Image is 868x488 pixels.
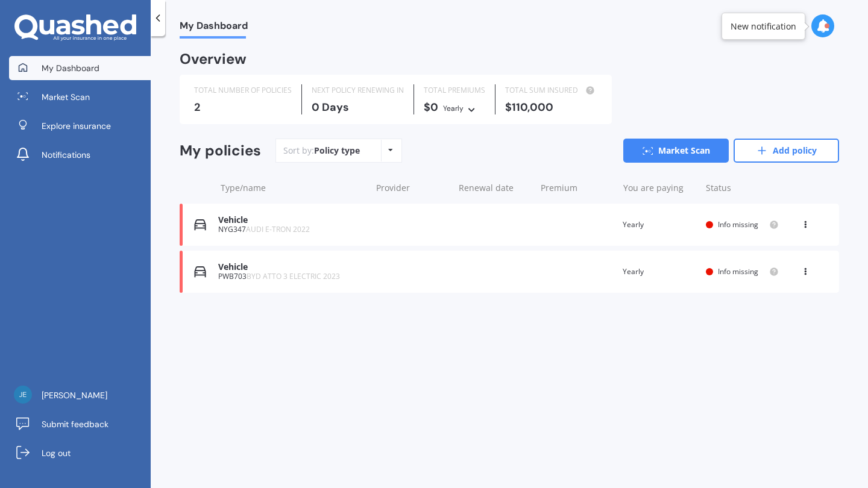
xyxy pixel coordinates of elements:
[424,101,485,114] div: $0
[246,224,310,234] span: AUDI E-TRON 2022
[14,386,32,404] img: 613b6de7659d8abe49a9cc8f447e90a6
[194,266,206,278] img: Vehicle
[283,145,360,157] div: Sort by:
[42,389,107,401] span: [PERSON_NAME]
[623,219,696,231] div: Yearly
[9,143,151,167] a: Notifications
[459,182,532,194] div: Renewal date
[42,418,108,430] span: Submit feedback
[9,412,151,436] a: Submit feedback
[734,139,839,163] a: Add policy
[623,182,696,194] div: You are paying
[9,85,151,109] a: Market Scan
[718,219,758,230] span: Info missing
[376,182,449,194] div: Provider
[247,271,340,281] span: BYD ATTO 3 ELECTRIC 2023
[42,62,99,74] span: My Dashboard
[623,139,729,163] a: Market Scan
[9,114,151,138] a: Explore insurance
[718,266,758,277] span: Info missing
[424,84,485,96] div: TOTAL PREMIUMS
[42,149,90,161] span: Notifications
[218,225,365,234] div: NYG347
[623,266,696,278] div: Yearly
[42,120,111,132] span: Explore insurance
[9,441,151,465] a: Log out
[312,101,404,113] div: 0 Days
[194,84,292,96] div: TOTAL NUMBER OF POLICIES
[42,447,71,459] span: Log out
[9,56,151,80] a: My Dashboard
[218,272,365,281] div: PWB703
[42,91,90,103] span: Market Scan
[541,182,614,194] div: Premium
[731,20,796,33] div: New notification
[180,53,247,65] div: Overview
[314,145,360,157] div: Policy type
[218,262,365,272] div: Vehicle
[194,219,206,231] img: Vehicle
[505,101,597,113] div: $110,000
[180,20,248,36] span: My Dashboard
[443,102,464,114] div: Yearly
[505,84,597,96] div: TOTAL SUM INSURED
[180,142,261,160] div: My policies
[194,101,292,113] div: 2
[9,383,151,407] a: [PERSON_NAME]
[312,84,404,96] div: NEXT POLICY RENEWING IN
[221,182,366,194] div: Type/name
[706,182,779,194] div: Status
[218,215,365,225] div: Vehicle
